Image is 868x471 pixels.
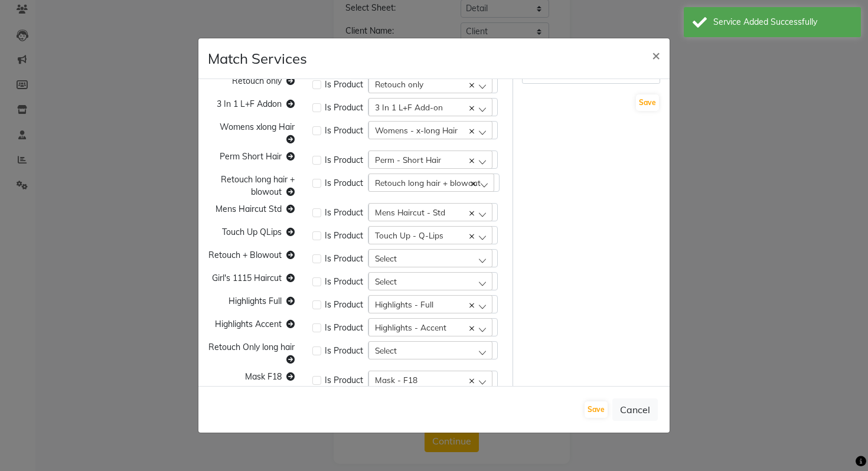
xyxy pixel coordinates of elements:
span: Retouch only [232,76,282,86]
button: Save [585,401,608,418]
span: Perm Short Hair [220,151,282,162]
span: Is Product [325,78,363,91]
span: Is Product [325,253,363,265]
span: Is Product [325,299,363,311]
span: Is Product [325,102,363,114]
span: Mask - F18 [375,375,417,385]
button: Close [642,38,670,71]
span: Retouch only [375,79,423,89]
span: Is Product [325,345,363,357]
button: Save [636,94,659,111]
span: Perm - Short Hair [375,155,441,165]
span: Mens Haircut - Std [375,207,445,217]
span: Highlights Full [229,296,282,306]
span: × [652,46,660,64]
span: Is Product [325,125,363,137]
span: Retouch long hair + blowout [375,178,481,188]
span: Is Product [325,322,363,334]
span: Womens xlong Hair [220,122,295,132]
span: Highlights Accent [215,319,282,329]
span: Is Product [325,374,363,387]
span: Retouch Only long hair [208,342,295,352]
span: Is Product [325,154,363,166]
span: Is Product [325,207,363,219]
span: Highlights - Full [375,299,433,309]
span: Mens Haircut Std [216,204,282,214]
span: Select [375,276,397,286]
span: Highlights - Accent [375,322,446,332]
span: Womens - x-long Hair [375,125,458,135]
span: Touch Up QLips [222,227,282,237]
span: Is Product [325,177,363,189]
span: Touch Up - Q-Lips [375,230,443,240]
h4: Match Services [208,48,307,69]
span: 3 In 1 L+F Add-on [375,102,443,112]
span: Select [375,253,397,263]
span: Girl's 1115 Haircut [212,273,282,283]
span: 3 In 1 L+F Addon [217,99,282,109]
span: Is Product [325,230,363,242]
div: Service Added Successfully [713,16,852,28]
span: Mask F18 [245,371,282,382]
span: Retouch long hair + blowout [221,174,295,197]
span: Is Product [325,276,363,288]
button: Cancel [612,398,658,421]
span: Retouch + Blowout [208,250,282,260]
span: Select [375,345,397,355]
